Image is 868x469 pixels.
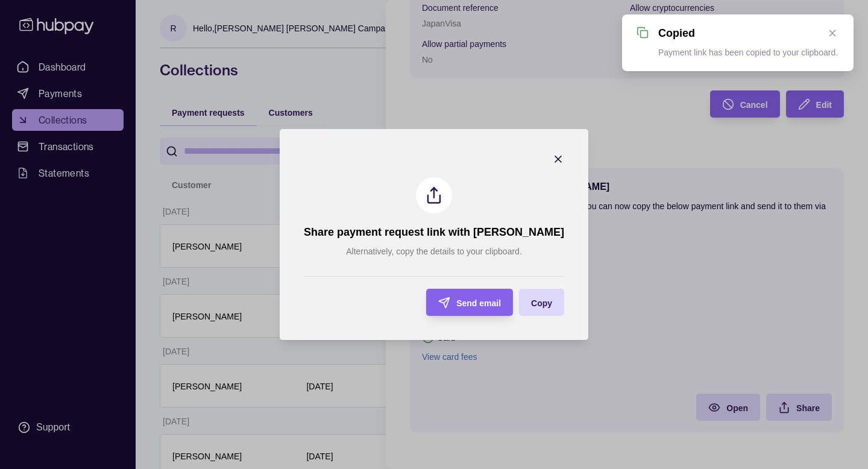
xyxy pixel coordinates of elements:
[828,29,837,37] span: close
[658,48,838,57] p: Payment link has been copied to your clipboard.
[826,27,839,40] a: Close
[346,245,522,258] p: Alternatively, copy the details to your clipboard.
[426,289,513,316] button: Send email
[519,289,564,316] button: Copy
[304,225,564,239] h1: Share payment request link with [PERSON_NAME]
[531,298,552,308] span: Copy
[456,298,501,308] span: Send email
[658,27,695,39] h1: Copied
